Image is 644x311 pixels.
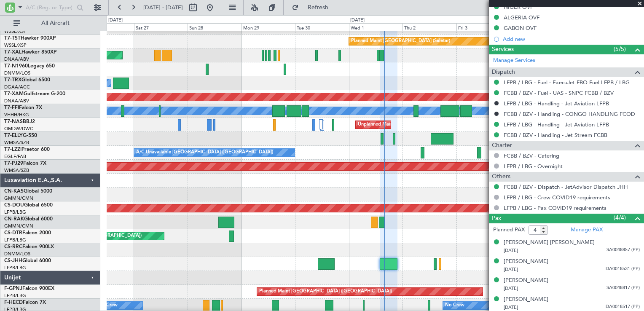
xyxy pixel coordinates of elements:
[4,133,23,138] span: T7-ELLY
[4,231,51,236] a: CS-DTRFalcon 2000
[241,23,295,31] div: Mon 29
[22,20,89,26] span: All Aircraft
[504,183,628,190] a: FCBB / BZV - Dispatch - JetAdvisor Dispatch JHH
[504,100,609,107] a: LFPB / LBG - Handling - Jet Aviation LFPB
[4,209,26,215] a: LFPB/LBG
[4,78,50,83] a: T7-TRXGlobal 6500
[4,265,26,271] a: LFPB/LBG
[4,244,22,249] span: CS-RRC
[492,214,501,223] span: Pax
[504,239,595,247] div: [PERSON_NAME] [PERSON_NAME]
[4,112,29,118] a: VHHH/HKG
[80,23,134,31] div: Fri 26
[4,251,30,257] a: DNMM/LOS
[4,98,29,104] a: DNAA/ABV
[26,1,74,14] input: A/C (Reg. or Type)
[358,118,499,131] div: Unplanned Maint Lagos ([GEOGRAPHIC_DATA][PERSON_NAME])
[504,194,610,201] a: LFPB / LBG - Crew COVID19 requirements
[350,17,365,24] div: [DATE]
[4,237,26,243] a: LFPB/LBG
[504,304,518,311] span: [DATE]
[4,78,21,83] span: T7-TRX
[492,67,515,77] span: Dispatch
[503,35,640,43] div: Add new
[4,161,23,166] span: T7-PJ29
[4,286,54,291] a: F-GPNJFalcon 900EX
[143,4,183,11] span: [DATE] - [DATE]
[4,231,22,236] span: CS-DTR
[4,217,53,222] a: CN-RAKGlobal 6000
[4,300,46,305] a: F-HECDFalcon 7X
[504,204,606,212] a: LFPB / LBG - Pax COVID19 requirements
[504,14,539,21] div: ALGERIA OVF
[504,89,614,97] a: FCBB / BZV - Fuel - UAS - SNPC FCBB / BZV
[504,276,548,285] div: [PERSON_NAME]
[4,105,19,110] span: T7-FFI
[134,23,188,31] div: Sat 27
[108,17,123,24] div: [DATE]
[4,300,23,305] span: F-HECD
[504,3,533,11] div: NIGER OVF
[4,56,29,62] a: DNAA/ABV
[4,189,24,194] span: CN-KAS
[4,139,29,146] a: WMSA/SZB
[4,50,56,55] a: T7-XALHawker 850XP
[4,50,21,55] span: T7-XAL
[614,45,626,54] span: (5/5)
[504,131,607,139] a: FCBB / BZV - Handling - Jet Stream FCBB
[136,146,273,159] div: A/C Unavailable [GEOGRAPHIC_DATA] ([GEOGRAPHIC_DATA])
[4,153,26,160] a: EGLF/FAB
[571,226,603,234] a: Manage PAX
[4,70,30,76] a: DNMM/LOS
[492,141,512,150] span: Charter
[4,203,24,208] span: CS-DOU
[402,23,456,31] div: Thu 2
[4,244,54,249] a: CS-RRCFalcon 900LX
[606,284,640,292] span: SA0048817 (PP)
[4,36,56,41] a: T7-TSTHawker 900XP
[4,84,30,90] a: DGAA/ACC
[4,42,27,48] a: WSSL/XSP
[493,56,535,65] a: Manage Services
[504,285,518,292] span: [DATE]
[4,217,24,222] span: CN-RAK
[4,167,29,174] a: WMSA/SZB
[288,1,338,14] button: Refresh
[4,195,33,201] a: GMMN/CMN
[456,23,510,31] div: Fri 3
[295,23,349,31] div: Tue 30
[9,16,91,30] button: All Aircraft
[4,119,23,124] span: T7-NAS
[4,91,24,97] span: T7-XAM
[504,121,609,128] a: LFPB / LBG - Handling - Jet Aviation LFPB
[4,64,28,69] span: T7-N1960
[606,265,640,273] span: DA0018531 (PP)
[504,79,630,86] a: LFPB / LBG - Fuel - ExecuJet FBO Fuel LFPB / LBG
[492,45,514,54] span: Services
[614,213,626,222] span: (4/4)
[4,258,51,263] a: CS-JHHGlobal 6000
[4,105,42,110] a: T7-FFIFalcon 7X
[4,189,52,194] a: CN-KASGlobal 5000
[4,133,37,138] a: T7-ELLYG-550
[4,28,27,35] a: WSSL/XSP
[4,126,33,132] a: OMDW/DWC
[4,286,22,291] span: F-GPNJ
[504,24,537,32] div: GABON OVF
[4,161,46,166] a: T7-PJ29Falcon 7X
[4,147,50,152] a: T7-LZZIPraetor 600
[188,23,241,31] div: Sun 28
[504,163,563,170] a: LFPB / LBG - Overnight
[4,223,33,229] a: GMMN/CMN
[4,203,53,208] a: CS-DOUGlobal 6500
[301,5,336,11] span: Refresh
[504,295,548,304] div: [PERSON_NAME]
[4,64,55,69] a: T7-N1960Legacy 650
[4,292,26,299] a: LFPB/LBG
[504,266,518,273] span: [DATE]
[4,258,22,263] span: CS-JHH
[4,36,21,41] span: T7-TST
[493,226,525,234] label: Planned PAX
[4,147,21,152] span: T7-LZZI
[504,257,548,266] div: [PERSON_NAME]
